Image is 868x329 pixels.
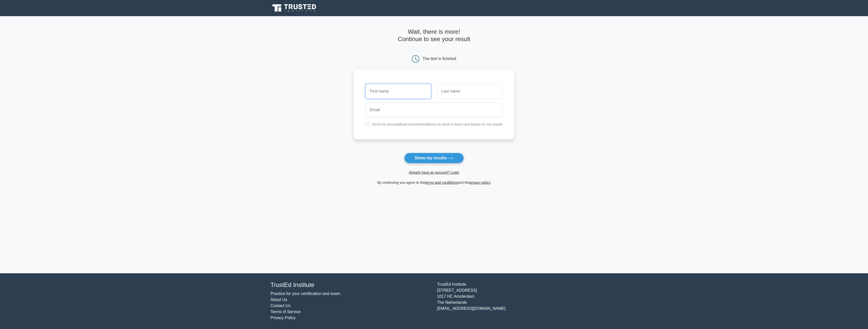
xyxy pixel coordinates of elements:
[270,316,296,320] a: Privacy Policy
[270,310,301,314] a: Terms of Service
[270,291,340,296] a: Practice for your certification and exam
[423,56,456,61] div: The test is finished
[372,122,503,126] label: Send me personalized recommendations on what to learn next based on my results
[434,281,601,321] div: TrustEd Institute [STREET_ADDRESS] 1017 HC Amsterdam The Netherlands [EMAIL_ADDRESS][DOMAIN_NAME]
[437,84,502,99] input: Last name
[354,28,515,43] h4: Wait, there is more! Continue to see your result
[404,153,464,163] button: Show my results
[470,181,491,185] a: privacy policy
[270,281,431,289] h4: TrustEd Institute
[270,304,290,308] a: Contact Us
[366,84,431,99] input: First name
[366,103,503,117] input: Email
[270,297,287,302] a: About Us
[350,180,518,186] div: By continuing you agree to the and the
[425,181,458,185] a: terms and conditions
[409,170,459,174] a: Already have an account? Login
